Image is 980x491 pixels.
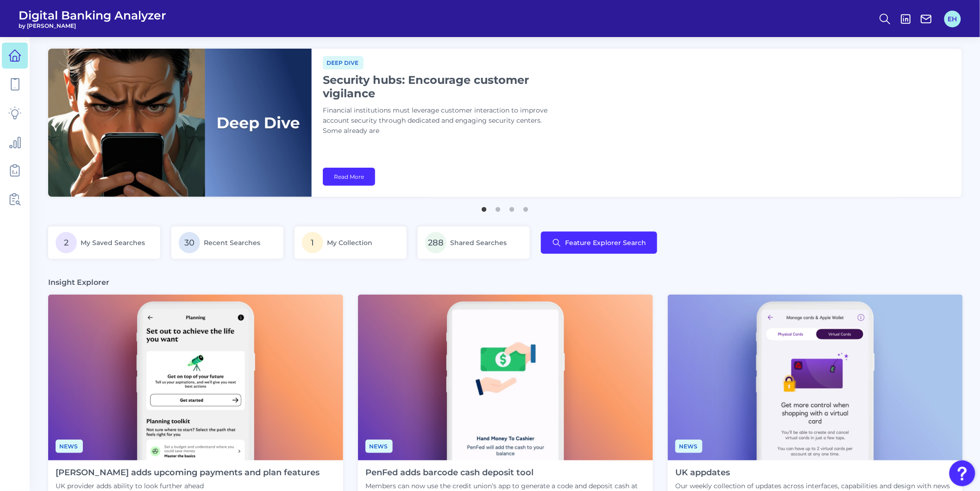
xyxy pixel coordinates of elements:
span: Digital Banking Analyzer [19,8,166,22]
span: 288 [425,232,446,253]
h4: [PERSON_NAME] adds upcoming payments and plan features [56,468,320,478]
span: Deep dive [323,56,364,69]
button: EH [944,11,961,27]
h1: Security hubs: Encourage customer vigilance [323,73,554,100]
a: News [365,441,393,450]
h4: PenFed adds barcode cash deposit tool [365,468,646,478]
img: News - Phone.png [358,295,653,460]
span: Feature Explorer Search [565,239,646,246]
img: Appdates - Phone (9).png [668,295,963,460]
span: My Saved Searches [81,239,145,247]
a: Deep dive [323,58,364,67]
span: 1 [302,232,323,253]
a: 30Recent Searches [171,227,283,259]
span: Recent Searches [204,239,260,247]
h4: UK appdates [675,468,955,478]
span: 2 [56,232,77,253]
a: Read More [323,168,375,186]
span: 30 [179,232,200,253]
a: News [56,441,83,450]
span: News [365,440,393,453]
a: 1My Collection [295,227,407,259]
span: My Collection [327,239,372,247]
span: by [PERSON_NAME] [19,22,166,29]
button: Open Resource Center [949,460,975,486]
button: 2 [493,202,503,212]
h3: Insight Explorer [48,277,109,287]
a: 288Shared Searches [418,227,530,259]
img: bannerImg [48,49,312,197]
span: Shared Searches [450,239,507,247]
img: News - Phone (4).png [48,295,343,460]
p: UK provider adds ability to look further ahead [56,482,320,490]
a: News [675,441,703,450]
p: Financial institutions must leverage customer interaction to improve account security through ded... [323,106,554,136]
button: 3 [507,202,516,212]
button: Feature Explorer Search [541,232,657,254]
button: 1 [479,202,489,212]
span: News [56,440,83,453]
a: 2My Saved Searches [48,227,160,259]
button: 4 [521,202,530,212]
span: News [675,440,703,453]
